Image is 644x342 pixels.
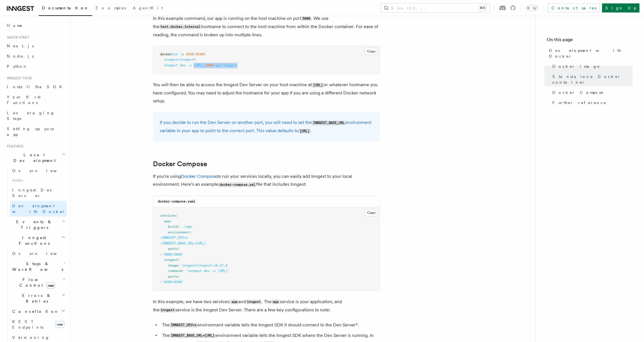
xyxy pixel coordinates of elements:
[194,58,196,62] span: \
[5,233,67,248] button: Inngest Functions
[129,2,166,15] a: AgentKit
[10,201,67,217] a: Development with Docker
[12,335,50,340] span: Versioning
[365,209,378,216] button: Copy
[10,275,67,290] button: Flow Controlnew
[160,52,172,56] span: docker
[162,236,188,240] span: INNGEST_DEV=1
[549,48,633,59] span: Development with Docker
[10,316,67,332] a: REST Endpointsnew
[168,275,178,278] span: ports
[5,217,67,233] button: Events & Triggers
[170,333,215,338] code: INNGEST_BASE_URL=[URL]
[168,225,178,229] span: build
[12,188,61,198] span: Inngest Dev Server
[10,309,59,314] span: Cancellation
[7,64,28,69] span: Python
[5,51,67,61] a: Node.js
[5,76,32,81] span: Inngest tour
[168,263,178,267] span: image
[7,54,34,58] span: Node.js
[170,219,172,223] span: :
[552,64,600,69] span: Docker image
[159,24,201,29] code: host.docker.internal
[188,63,192,67] span: -u
[547,36,633,45] h4: On this page
[182,263,228,267] span: inngest/inngest:v0.27.0
[178,258,180,262] span: :
[204,52,206,56] span: \
[5,20,67,31] a: Home
[178,247,180,251] span: :
[230,299,238,304] code: app
[272,299,279,304] code: app
[194,52,196,56] span: :
[10,185,67,201] a: Inngest Dev Server
[162,252,184,256] span: '3000:3000'
[153,160,207,168] a: Docker Compose
[46,282,55,289] span: new
[298,129,310,134] code: [URL]
[10,176,67,185] span: Guides
[10,259,67,275] button: Steps & Workflows
[153,81,380,105] p: You will then be able to access the Inngest Dev Server on your host machine at or whatever hostna...
[7,23,23,28] span: Home
[170,323,197,328] code: INNGEST_DEV=1
[164,258,178,262] span: inngest
[194,63,206,67] span: [URL]:
[548,3,600,12] a: Contact sales
[186,269,230,273] span: 'inngest dev -u [URL]'
[160,241,162,245] span: -
[5,166,67,217] div: Local Development
[39,2,92,16] a: Documentation
[164,63,178,67] span: inngest
[5,219,62,230] span: Events & Triggers
[10,277,62,288] span: Flow Control
[246,299,262,304] code: inngest
[186,52,194,56] span: 8288
[381,3,490,12] button: Search...⌘K
[7,111,55,121] span: Leveraging Steps
[162,241,206,245] span: INNGEST_BASE_URL=[URL]
[5,41,67,51] a: Next.js
[164,219,170,223] span: app
[160,280,162,284] span: -
[5,152,62,163] span: Local Development
[159,308,175,313] code: inngest
[301,16,311,21] code: 3000
[180,52,184,56] span: -p
[12,319,43,330] span: REST Endpoints
[5,108,67,124] a: Leveraging Steps
[153,14,380,39] p: In this example command, our app is running on the host machine on port . We use the hostname to ...
[550,71,633,87] a: Standalone Docker container
[552,100,607,105] span: Further reference
[55,321,64,328] span: new
[92,2,129,15] a: Examples
[552,74,633,85] span: Standalone Docker container
[12,168,71,173] span: Overview
[196,52,204,56] span: 8288
[552,90,604,95] span: Docker Compose
[7,44,34,48] span: Next.js
[182,269,184,273] span: :
[10,306,67,316] button: Cancellation
[168,230,190,234] span: environment
[182,225,192,229] span: ./app
[7,95,41,105] span: Your first Functions
[547,45,633,61] a: Development with Docker
[312,121,346,125] code: INNGEST_BASE_URL
[160,214,176,218] span: services
[181,174,217,179] a: Docker Compose
[168,269,182,273] span: command
[7,85,66,89] span: Install the SDK
[164,58,194,62] span: inngest/inngest
[160,252,162,256] span: -
[153,298,380,314] p: In this example, we have two services: and . The service is your application, and the service is ...
[5,124,67,140] a: Setting up your app
[550,87,633,98] a: Docker Compose
[7,126,56,137] span: Setting up your app
[12,251,71,256] span: Overview
[153,172,380,189] p: If you're using to run your services locally, you can easily add Inngest to your local environmen...
[550,61,633,71] a: Docker image
[160,321,380,329] li: The environment variable tells the Inngest SDK it should connect to the Dev Server*.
